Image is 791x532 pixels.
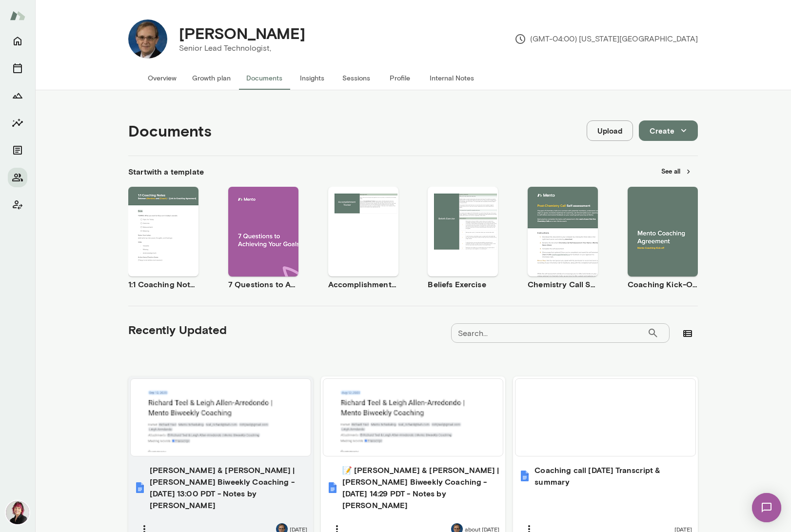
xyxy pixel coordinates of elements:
[140,66,184,90] button: Overview
[528,278,598,290] h6: Chemistry Call Self-Assessment [Coaches only]
[128,322,227,337] h5: Recently Updated
[128,278,198,290] h6: 1:1 Coaching Notes
[8,86,27,105] button: Growth Plan
[327,482,338,493] img: 📝 Richard Teel & Leigh Allen-Arredondo | Mento Biweekly Coaching - 2025/08/12 14:29 PDT - Notes b...
[628,278,698,290] h6: Coaching Kick-Off | Coaching Agreement
[238,66,290,90] button: Documents
[378,66,422,90] button: Profile
[134,482,146,493] img: Richard Teel & Leigh Allen-Arredondo | Mento Biweekly Coaching - 2025/09/12 13:00 PDT - Notes by ...
[10,6,25,25] img: Mento
[587,120,633,141] button: Upload
[639,120,698,141] button: Create
[655,164,698,179] button: See all
[342,464,500,511] h6: 📝 [PERSON_NAME] & [PERSON_NAME] | [PERSON_NAME] Biweekly Coaching - [DATE] 14:29 PDT - Notes by [...
[8,195,27,215] button: Client app
[8,168,27,187] button: Members
[179,24,305,42] h4: [PERSON_NAME]
[334,66,378,90] button: Sessions
[8,140,27,160] button: Documents
[328,278,398,290] h6: Accomplishment Tracker
[128,20,167,59] img: Richard Teel
[290,66,334,90] button: Insights
[534,464,692,488] h6: Coaching call [DATE] Transcript & summary
[150,464,307,511] h6: [PERSON_NAME] & [PERSON_NAME] | [PERSON_NAME] Biweekly Coaching - [DATE] 13:00 PDT - Notes by [PE...
[184,66,238,90] button: Growth plan
[6,501,29,524] img: Leigh Allen-Arredondo
[519,470,531,482] img: Coaching call 2025-07-01 Transcript & summary
[8,31,27,51] button: Home
[228,278,298,290] h6: 7 Questions to Achieving Your Goals
[128,166,204,177] h6: Start with a template
[8,113,27,133] button: Insights
[179,42,305,54] p: Senior Lead Technologist,
[8,59,27,78] button: Sessions
[422,66,482,90] button: Internal Notes
[428,278,498,290] h6: Beliefs Exercise
[128,121,212,140] h4: Documents
[514,33,698,45] p: (GMT-04:00) [US_STATE][GEOGRAPHIC_DATA]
